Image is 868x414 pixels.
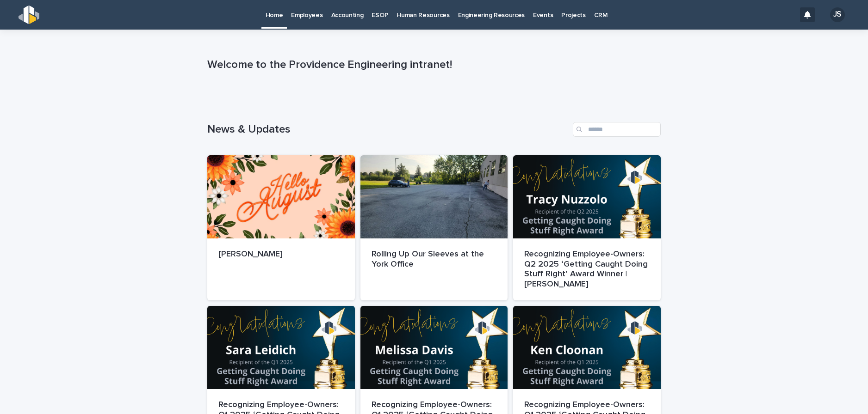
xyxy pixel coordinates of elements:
[830,7,845,22] div: JS
[524,250,650,289] p: Recognizing Employee-Owners: Q2 2025 ‘Getting Caught Doing Stuff Right’ Award Winner | [PERSON_NAME]
[372,250,497,269] p: Rolling Up Our Sleeves at the York Office
[360,155,508,300] a: Rolling Up Our Sleeves at the York Office
[218,250,344,260] p: [PERSON_NAME]
[207,58,657,72] p: Welcome to the Providence Engineering intranet!
[207,155,355,300] a: [PERSON_NAME]
[19,6,39,24] img: s5b5MGTdWwFoU4EDV7nw
[573,122,661,137] input: Search
[513,155,661,300] a: Recognizing Employee-Owners: Q2 2025 ‘Getting Caught Doing Stuff Right’ Award Winner | [PERSON_NAME]
[207,123,569,136] h1: News & Updates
